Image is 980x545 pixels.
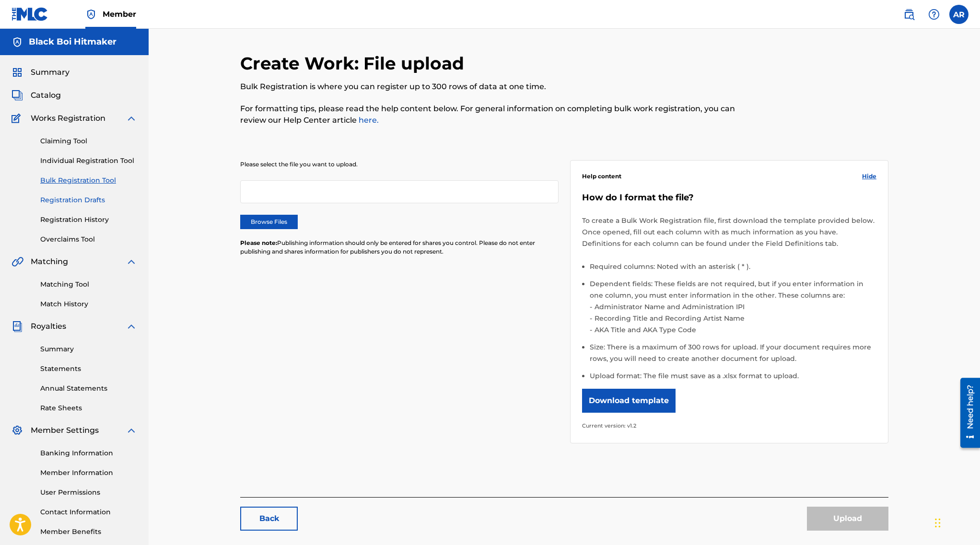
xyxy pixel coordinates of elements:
[40,383,137,394] a: Annual Statements
[582,420,876,431] p: Current version: v1.2
[12,36,23,48] img: Accounts
[240,53,469,74] h2: Create Work: File upload
[590,278,876,341] li: Dependent fields: These fields are not required, but if you enter information in one column, you ...
[240,507,298,531] a: Back
[12,321,23,332] img: Royalties
[582,389,676,413] button: Download template
[40,234,137,244] a: Overclaims Tool
[924,5,944,24] div: Help
[31,67,70,78] span: Summary
[126,256,137,267] img: expand
[590,370,876,382] li: Upload format: The file must save as a .xlsx format to upload.
[85,9,97,20] img: Top Rightsholder
[40,403,137,413] a: Rate Sheets
[12,90,61,101] a: CatalogCatalog
[12,7,48,21] img: MLC Logo
[590,341,876,370] li: Size: There is a maximum of 300 rows for upload. If your document requires more rows, you will ne...
[31,90,61,101] span: Catalog
[40,279,137,290] a: Matching Tool
[582,172,621,181] span: Help content
[40,507,137,517] a: Contact Information
[40,468,137,478] a: Member Information
[40,344,137,354] a: Summary
[31,256,68,267] span: Matching
[31,425,99,436] span: Member Settings
[862,172,876,181] span: Hide
[40,448,137,458] a: Banking Information
[126,113,137,124] img: expand
[357,116,379,125] a: here.
[240,81,739,93] p: Bulk Registration is where you can register up to 300 rows of data at one time.
[12,90,23,101] img: Catalog
[928,9,940,20] img: help
[592,301,876,313] li: Administrator Name and Administration IPI
[903,9,915,20] img: search
[582,215,876,249] p: To create a Bulk Work Registration file, first download the template provided below. Once opened,...
[590,261,876,278] li: Required columns: Noted with an asterisk ( * ).
[126,425,137,436] img: expand
[40,527,137,537] a: Member Benefits
[240,239,559,256] p: Publishing information should only be entered for shares you control. Please do not enter publish...
[12,256,23,267] img: Matching
[12,113,24,124] img: Works Registration
[899,5,919,24] a: Public Search
[949,5,968,24] div: User Menu
[592,313,876,324] li: Recording Title and Recording Artist Name
[31,321,66,332] span: Royalties
[592,324,876,336] li: AKA Title and AKA Type Code
[40,487,137,498] a: User Permissions
[12,67,70,78] a: SummarySummary
[240,215,298,229] label: Browse Files
[31,113,105,124] span: Works Registration
[103,9,136,20] span: Member
[29,36,117,47] h5: Black Boi Hitmaker
[12,425,23,436] img: Member Settings
[126,321,137,332] img: expand
[40,156,137,166] a: Individual Registration Tool
[40,175,137,186] a: Bulk Registration Tool
[240,239,277,246] span: Please note:
[582,192,876,203] h5: How do I format the file?
[40,136,137,146] a: Claiming Tool
[40,195,137,205] a: Registration Drafts
[953,374,980,451] iframe: Resource Center
[40,299,137,309] a: Match History
[240,160,559,169] p: Please select the file you want to upload.
[40,215,137,225] a: Registration History
[240,103,739,126] p: For formatting tips, please read the help content below. For general information on completing bu...
[935,509,941,537] div: Drag
[40,364,137,374] a: Statements
[12,67,23,78] img: Summary
[932,499,980,545] iframe: Chat Widget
